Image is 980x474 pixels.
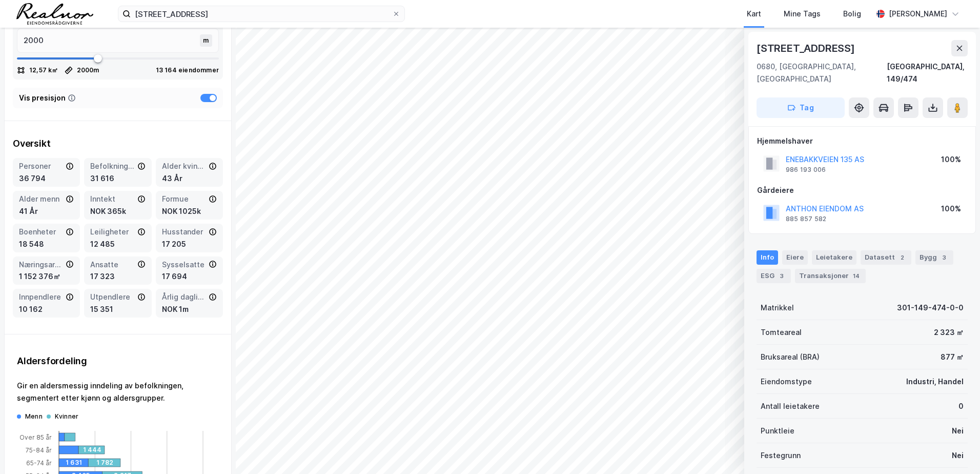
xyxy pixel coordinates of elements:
[941,351,964,363] div: 877 ㎡
[941,203,961,215] div: 100%
[761,425,794,437] div: Punktleie
[90,270,145,283] div: 17 323
[29,66,58,74] div: 12,57 k㎡
[96,459,129,467] div: 1 782
[90,205,145,218] div: NOK 365k
[19,238,74,250] div: 18 548
[90,259,135,271] div: Ansatte
[162,238,217,250] div: 17 205
[19,270,74,283] div: 1 152 376㎡
[861,250,911,265] div: Datasett
[941,153,961,166] div: 100%
[757,97,845,118] button: Tag
[90,291,135,303] div: Utpendlere
[19,160,64,172] div: Personer
[162,303,217,315] div: NOK 1m
[55,412,78,421] div: Kvinner
[200,34,212,47] div: m
[90,226,135,238] div: Leiligheter
[162,205,217,218] div: NOK 1025k
[757,61,887,85] div: 0680, [GEOGRAPHIC_DATA], [GEOGRAPHIC_DATA]
[812,250,856,265] div: Leietakere
[19,303,74,315] div: 10 162
[757,184,967,196] div: Gårdeiere
[25,412,43,421] div: Menn
[19,433,52,441] tspan: Over 85 år
[939,252,949,263] div: 3
[83,446,109,454] div: 1 444
[19,193,64,205] div: Alder menn
[757,250,778,265] div: Info
[761,326,802,339] div: Tomteareal
[887,61,968,85] div: [GEOGRAPHIC_DATA], 149/474
[929,425,980,474] div: Kontrollprogram for chat
[782,250,808,265] div: Eiere
[90,172,145,185] div: 31 616
[761,351,820,363] div: Bruksareal (BRA)
[66,459,95,467] div: 1 631
[19,259,64,271] div: Næringsareal
[761,449,801,462] div: Festegrunn
[19,92,66,104] div: Vis presisjon
[17,380,219,404] div: Gir en aldersmessig inndeling av befolkningen, segmentert etter kjønn og aldersgrupper.
[162,291,207,303] div: Årlig dagligvareforbruk
[786,166,826,174] div: 986 193 006
[16,3,93,25] img: realnor-logo.934646d98de889bb5806.png
[757,40,857,56] div: [STREET_ADDRESS]
[162,226,207,238] div: Husstander
[90,238,145,250] div: 12 485
[162,193,207,205] div: Formue
[90,160,135,172] div: Befolkning dagtid
[131,6,392,22] input: Søk på adresse, matrikkel, gårdeiere, leietakere eller personer
[761,376,812,388] div: Eiendomstype
[851,271,862,281] div: 14
[795,269,866,283] div: Transaksjoner
[19,226,64,238] div: Boenheter
[162,172,217,185] div: 43 År
[747,8,761,20] div: Kart
[90,303,145,315] div: 15 351
[162,160,207,172] div: Alder kvinner
[17,355,219,367] div: Aldersfordeling
[13,137,223,150] div: Oversikt
[934,326,964,339] div: 2 323 ㎡
[26,446,52,454] tspan: 75-84 år
[843,8,861,20] div: Bolig
[19,205,74,218] div: 41 År
[889,8,947,20] div: [PERSON_NAME]
[784,8,821,20] div: Mine Tags
[17,29,202,52] input: m
[786,215,826,223] div: 885 857 582
[77,66,99,74] div: 2000 m
[757,269,791,283] div: ESG
[761,302,794,314] div: Matrikkel
[19,291,64,303] div: Innpendlere
[777,271,787,281] div: 3
[162,259,207,271] div: Sysselsatte
[26,459,52,467] tspan: 65-74 år
[19,172,74,185] div: 36 794
[906,376,964,388] div: Industri, Handel
[915,250,953,265] div: Bygg
[958,400,964,412] div: 0
[897,302,964,314] div: 301-149-474-0-0
[156,66,219,74] div: 13 164 eiendommer
[761,400,820,412] div: Antall leietakere
[929,425,980,474] iframe: Chat Widget
[757,135,967,147] div: Hjemmelshaver
[897,252,907,263] div: 2
[90,193,135,205] div: Inntekt
[162,270,217,283] div: 17 694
